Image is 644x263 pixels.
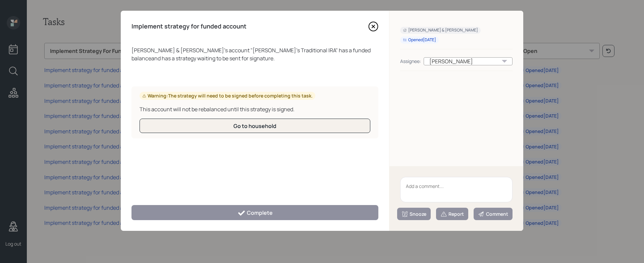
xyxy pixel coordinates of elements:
[403,27,478,33] div: [PERSON_NAME] & [PERSON_NAME]
[233,122,276,130] div: Go to household
[131,205,378,220] button: Complete
[401,211,426,217] div: Snooze
[400,58,421,65] div: Assignee:
[140,105,370,113] div: This account will not be rebalanced until this strategy is signed.
[478,211,508,217] div: Comment
[140,119,370,133] button: Go to household
[424,57,513,65] div: [PERSON_NAME]
[237,209,273,217] div: Complete
[474,208,513,220] button: Comment
[397,208,431,220] button: Snooze
[131,23,247,30] h4: Implement strategy for funded account
[436,208,468,220] button: Report
[142,92,313,99] div: Warning: The strategy will need to be signed before completing this task.
[403,37,436,43] div: Opened [DATE]
[440,211,464,217] div: Report
[131,46,378,62] div: [PERSON_NAME] & [PERSON_NAME] 's account " [PERSON_NAME]'s Traditional IRA " has a funded balance...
